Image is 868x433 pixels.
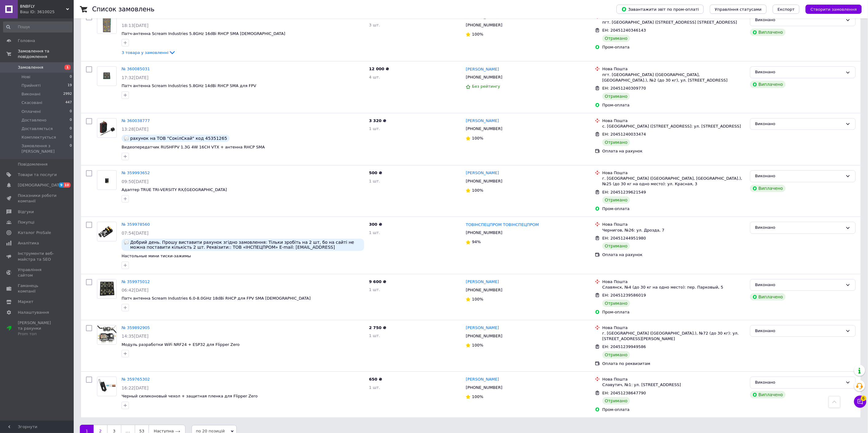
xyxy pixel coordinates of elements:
[750,391,786,398] div: Виплачено
[602,28,646,33] span: ЕН: 20451240346143
[18,172,57,178] span: Товари та послуги
[130,240,362,250] span: Добрий день. Прошу виставити рахунок згідно замовлення: Тільки зробіть на 2 шт, бо на сайті не мо...
[369,333,380,338] span: 1 шт.
[122,288,149,293] span: 06:42[DATE]
[602,118,745,124] div: Нова Пошта
[602,351,630,358] div: Отримано
[18,267,57,278] span: Управління сайтом
[466,67,499,72] a: [PERSON_NAME]
[755,379,843,386] div: Виконано
[59,182,64,188] span: 9
[369,118,386,123] span: 3 320 ₴
[602,44,745,50] div: Пром-оплата
[465,332,504,340] div: [PHONE_NUMBER]
[602,190,646,194] span: ЕН: 20451239621549
[70,126,72,132] span: 0
[602,361,745,366] div: Оплата по реквизитам
[602,176,745,187] div: г. [GEOGRAPHIC_DATA] ([GEOGRAPHIC_DATA], [GEOGRAPHIC_DATA].), №25 (до 30 кг на одно место): ул. К...
[18,182,63,188] span: [DEMOGRAPHIC_DATA]
[602,309,745,315] div: Пром-оплата
[21,117,46,123] span: Доставлено
[70,143,72,154] span: 0
[602,132,646,136] span: ЕН: 20451240033474
[70,135,72,140] span: 0
[21,135,56,140] span: Комплектується
[466,170,499,176] a: [PERSON_NAME]
[97,377,117,396] a: Фото товару
[602,252,745,258] div: Оплата на рахунок
[602,279,745,285] div: Нова Пошта
[97,118,117,138] a: Фото товару
[369,385,380,390] span: 1 шт.
[602,293,646,297] span: ЕН: 20451239586019
[369,287,380,292] span: 1 шт.
[369,179,380,183] span: 1 шт.
[755,328,843,334] div: Виконано
[100,171,114,190] img: Фото товару
[465,177,504,185] div: [PHONE_NUMBER]
[602,20,745,25] div: пгт. [GEOGRAPHIC_DATA] ([STREET_ADDRESS] [STREET_ADDRESS]
[122,254,191,258] span: Настольные мини тиски-зажимы
[18,220,34,225] span: Покупці
[122,83,256,88] a: Патч антенна Scream Industries 5.8GHz 14dBi RHCP SMA для FPV
[755,224,843,231] div: Виконано
[3,21,72,33] input: Пошук
[465,73,504,81] div: [PHONE_NUMBER]
[64,182,71,188] span: 10
[122,31,285,36] a: Патч-антенна Scream Industries 5.8GHz 16dBi RHCP SMA [DEMOGRAPHIC_DATA]
[97,66,117,86] a: Фото товару
[122,394,258,398] a: Черный силиконовый чехол + защитная пленка для Flipper Zero
[465,21,504,29] div: [PHONE_NUMBER]
[122,187,227,192] a: Адаптер TRUE TRI-VERSITY RX/[GEOGRAPHIC_DATA]
[97,14,117,34] a: Фото товару
[602,236,646,240] span: ЕН: 20451244951980
[369,222,382,227] span: 300 ₴
[602,391,646,395] span: ЕН: 20451238647790
[68,83,72,88] span: 19
[18,299,33,305] span: Маркет
[778,7,795,12] span: Експорт
[602,331,745,342] div: г. [GEOGRAPHIC_DATA] ([GEOGRAPHIC_DATA].), №72 (до 30 кг): ул. [STREET_ADDRESS][PERSON_NAME]
[602,242,630,250] div: Отримано
[466,279,499,285] a: [PERSON_NAME]
[602,206,745,212] div: Пром-оплата
[70,117,72,123] span: 0
[70,74,72,80] span: 0
[602,35,630,42] div: Отримано
[122,385,149,390] span: 16:22[DATE]
[710,5,767,14] button: Управління статусами
[602,325,745,331] div: Нова Пошта
[18,38,35,44] span: Головна
[63,91,72,97] span: 2992
[466,377,499,382] a: [PERSON_NAME]
[21,74,30,80] span: Нові
[602,285,745,290] div: Славянск, №4 (до 30 кг на одно место): пер. Парковый, 5
[18,320,57,337] span: [PERSON_NAME] та рахунки
[472,84,500,89] span: Без рейтингу
[369,67,389,71] span: 12 000 ₴
[750,293,786,301] div: Виплачено
[466,222,539,228] a: ТОВІНСПЕЦПРОМ ТОВІНСПЕЦПРОМ
[122,342,240,347] span: Модуль разработки WiFi NRF24 + ESP32 для Flipper Zero
[602,124,745,129] div: с. [GEOGRAPHIC_DATA] ([STREET_ADDRESS]: ул. [STREET_ADDRESS]
[369,126,380,131] span: 1 шт.
[602,407,745,412] div: Пром-оплата
[369,325,386,330] span: 2 750 ₴
[122,325,150,330] a: № 359892905
[122,145,265,149] a: Видеопередатчик RUSHFPV 1.3G 4W 16CH VTX + антенна RHCP SMA
[122,67,150,71] a: № 360085031
[602,300,630,307] div: Отримано
[755,282,843,288] div: Виконано
[369,23,380,27] span: 3 шт.
[18,193,57,204] span: Показники роботи компанії
[97,325,117,345] a: Фото товару
[602,93,630,100] div: Отримано
[64,65,71,70] span: 1
[602,139,630,146] div: Отримано
[602,382,745,388] div: Славутич, №1: ул. [STREET_ADDRESS]
[124,240,129,245] img: :speech_balloon:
